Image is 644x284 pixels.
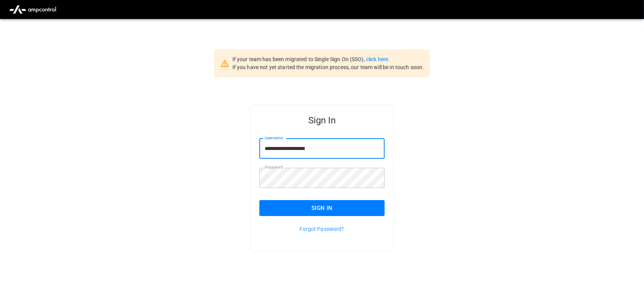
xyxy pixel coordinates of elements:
[259,225,385,233] p: Forgot Password?
[232,56,366,62] span: If your team has been migrated to Single Sign On (SSO),
[265,135,283,141] label: Username
[232,64,424,70] span: If you have not yet started the migration process, our team will be in touch soon.
[259,200,385,216] button: Sign In
[366,56,390,62] a: click here.
[265,164,283,170] label: Password
[6,2,59,17] img: ampcontrol.io logo
[259,114,385,126] h5: Sign In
